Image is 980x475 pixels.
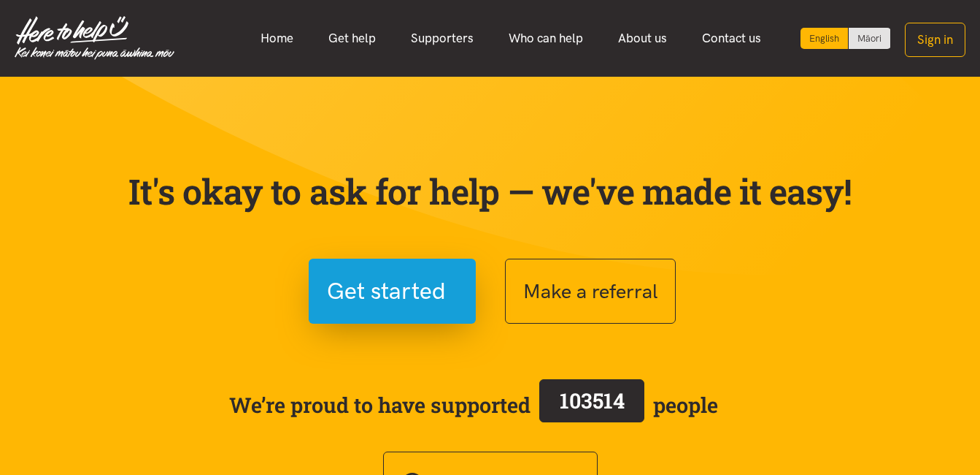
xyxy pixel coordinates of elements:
[327,273,446,310] span: Get started
[800,28,849,49] div: Current language
[530,376,653,433] a: 103514
[309,259,476,324] button: Get started
[311,23,393,54] a: Get help
[15,16,174,60] img: Home
[905,23,965,57] button: Sign in
[229,376,718,433] span: We’re proud to have supported people
[601,23,684,54] a: About us
[393,23,491,54] a: Supporters
[126,170,855,213] p: It's okay to ask for help — we've made it easy!
[560,387,625,414] span: 103514
[505,259,676,324] button: Make a referral
[800,28,891,49] div: Language toggle
[491,23,601,54] a: Who can help
[849,28,890,49] a: Switch to Te Reo Māori
[684,23,779,54] a: Contact us
[243,23,311,54] a: Home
